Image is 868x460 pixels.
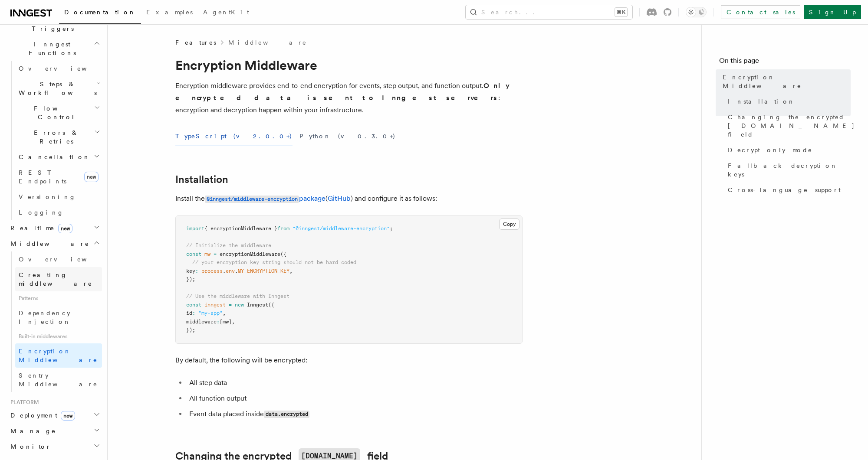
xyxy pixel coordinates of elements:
[238,268,289,274] span: MY_ENCRYPTION_KEY
[186,319,217,325] span: middleware
[205,196,299,203] code: @inngest/middleware-encryption
[203,9,249,16] span: AgentKit
[19,65,108,72] span: Overview
[7,36,102,61] button: Inngest Functions
[235,302,244,308] span: new
[7,427,56,435] span: Manage
[7,411,75,420] span: Deployment
[686,7,707,17] button: Toggle dark mode
[19,271,92,287] span: Creating middleware
[15,153,90,161] span: Cancellation
[15,149,102,165] button: Cancellation
[220,251,280,257] span: encryptionMiddleware
[721,5,800,19] a: Contact sales
[289,268,293,274] span: ,
[466,5,632,19] button: Search...⌘K
[15,104,94,121] span: Flow Control
[204,251,210,257] span: mw
[175,127,293,146] button: TypeScript (v2.0.0+)
[719,55,851,69] h4: On this page
[293,225,390,232] span: "@inngest/middleware-encryption"
[328,194,351,202] a: GitHub
[7,236,102,251] button: Middleware
[59,3,141,24] a: Documentation
[15,251,102,267] a: Overview
[7,423,102,439] button: Manage
[186,302,201,308] span: const
[15,101,102,125] button: Flow Control
[299,127,396,146] button: Python (v0.3.0+)
[724,109,851,142] a: Changing the encrypted [DOMAIN_NAME] field
[229,302,232,308] span: =
[175,173,228,186] a: Installation
[201,268,223,274] span: process
[19,209,64,216] span: Logging
[186,293,289,299] span: // Use the middleware with Inngest
[15,128,94,146] span: Errors & Retries
[187,377,523,389] li: All step data
[15,343,102,368] a: Encryption Middleware
[724,158,851,182] a: Fallback decryption keys
[15,305,102,330] a: Dependency Injection
[195,268,198,274] span: :
[204,225,277,232] span: { encryptionMiddleware }
[15,291,102,305] span: Patterns
[15,61,102,76] a: Overview
[615,8,627,16] kbd: ⌘K
[235,268,238,274] span: .
[7,220,102,236] button: Realtimenew
[7,16,95,33] span: Events & Triggers
[217,319,220,325] span: :
[223,310,226,316] span: ,
[15,76,102,101] button: Steps & Workflows
[175,354,523,366] p: By default, the following will be encrypted:
[7,442,51,451] span: Monitor
[723,73,851,90] span: Encryption Middleware
[724,142,851,158] a: Decrypt only mode
[719,69,851,94] a: Encryption Middleware
[15,189,102,205] a: Versioning
[264,411,309,418] code: data.encrypted
[728,97,795,106] span: Installation
[186,242,271,248] span: // Initialize the middleware
[58,224,72,233] span: new
[7,61,102,220] div: Inngest Functions
[19,310,71,325] span: Dependency Injection
[7,408,102,423] button: Deploymentnew
[84,172,99,182] span: new
[198,3,254,23] a: AgentKit
[187,392,523,405] li: All function output
[186,251,201,257] span: const
[280,251,286,257] span: ({
[19,348,98,363] span: Encryption Middleware
[728,161,851,179] span: Fallback decryption keys
[187,408,523,421] li: Event data placed inside
[141,3,198,23] a: Examples
[19,193,76,200] span: Versioning
[724,94,851,109] a: Installation
[175,80,523,116] p: Encryption middleware provides end-to-end encryption for events, step output, and function output...
[499,219,519,230] button: Copy
[220,319,232,325] span: [mw]
[186,310,192,316] span: id
[247,302,268,308] span: Inngest
[19,169,66,185] span: REST Endpoints
[204,302,226,308] span: inngest
[268,302,274,308] span: ({
[15,80,97,97] span: Steps & Workflows
[186,327,195,333] span: });
[175,192,523,205] p: Install the ( ) and configure it as follows:
[192,310,195,316] span: :
[7,40,94,57] span: Inngest Functions
[7,251,102,392] div: Middleware
[7,439,102,454] button: Monitor
[214,251,217,257] span: =
[15,165,102,189] a: REST Endpointsnew
[146,9,193,16] span: Examples
[15,368,102,392] a: Sentry Middleware
[228,38,307,47] a: Middleware
[7,399,39,406] span: Platform
[7,12,102,36] button: Events & Triggers
[186,276,195,282] span: });
[7,224,72,232] span: Realtime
